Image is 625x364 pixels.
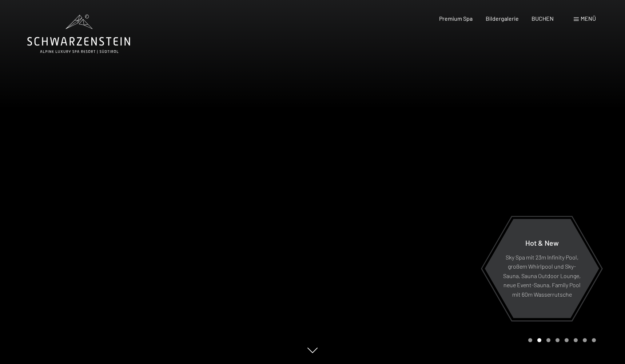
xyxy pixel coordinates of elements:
a: Premium Spa [439,15,473,22]
div: Carousel Pagination [526,338,596,342]
div: Carousel Page 7 [583,338,587,342]
a: Hot & New Sky Spa mit 23m Infinity Pool, großem Whirlpool und Sky-Sauna, Sauna Outdoor Lounge, ne... [484,218,600,318]
div: Carousel Page 5 [565,338,569,342]
div: Carousel Page 3 [546,338,550,342]
div: Carousel Page 8 [592,338,596,342]
div: Carousel Page 4 [556,338,560,342]
div: Carousel Page 2 (Current Slide) [537,338,541,342]
span: Menü [581,15,596,22]
a: Bildergalerie [486,15,519,22]
a: BUCHEN [532,15,554,22]
div: Carousel Page 1 [528,338,532,342]
p: Sky Spa mit 23m Infinity Pool, großem Whirlpool und Sky-Sauna, Sauna Outdoor Lounge, neue Event-S... [502,252,581,299]
div: Carousel Page 6 [574,338,578,342]
span: Hot & New [525,238,559,247]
